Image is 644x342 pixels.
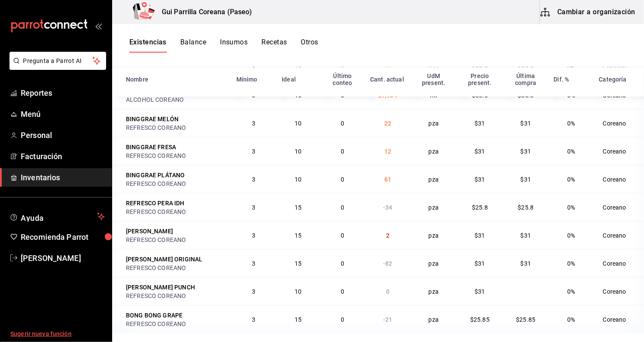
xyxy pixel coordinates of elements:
span: $31 [521,120,531,127]
div: REFRESCO COREANO [126,123,226,132]
td: pza [411,277,457,305]
span: $25.8 [518,204,534,211]
span: Facturación [21,151,105,162]
td: pza [411,221,457,249]
div: REFRESCO COREANO [126,235,226,244]
span: 0 [341,92,344,99]
span: -82 [383,260,392,267]
button: open_drawer_menu [95,22,102,29]
button: Otros [301,38,318,53]
div: Nombre [126,76,148,83]
div: Cant. actual [370,76,404,83]
div: BINGGRAE FRESA [126,143,176,151]
div: [PERSON_NAME] ORIGINAL [126,255,202,264]
div: [PERSON_NAME] PUNCH [126,283,195,292]
span: 2 [386,232,390,239]
span: 15 [295,260,302,267]
span: 3 [252,288,255,295]
span: 22 [384,120,391,127]
div: [PERSON_NAME] [126,227,173,235]
span: 0% [567,260,575,267]
span: 10 [295,148,302,155]
span: 15 [295,92,302,99]
button: Balance [180,38,206,53]
div: Dif. % [554,76,569,83]
div: ALCOHOL COREANO [126,95,226,104]
span: 0% [567,232,575,239]
td: pza [411,137,457,165]
div: REFRESCO COREANO [126,207,226,216]
span: $31 [474,148,485,155]
span: 3 [252,92,255,99]
span: -21 [383,316,392,323]
div: REFRESCO PERA IDH [126,199,185,207]
span: Reportes [21,87,105,99]
div: REFRESCO COREANO [126,264,226,272]
span: Inventarios [21,172,105,183]
div: BONG BONG GRAPE [126,311,182,320]
div: UdM present. [416,72,452,86]
td: pza [411,249,457,277]
td: pza [411,165,457,193]
h3: Gui Parrilla Coreana (Paseo) [155,7,252,17]
span: 3 [252,232,255,239]
span: 3 [252,316,255,323]
span: $31 [521,260,531,267]
span: $31 [474,176,485,183]
span: 0 [341,232,344,239]
div: Precio present. [462,72,498,86]
div: Ideal [282,76,296,83]
span: 15 [295,232,302,239]
div: Último conteo [325,72,360,86]
span: 0% [567,92,575,99]
a: Pregunta a Parrot AI [6,63,106,72]
span: 0 [341,260,344,267]
span: 0 [341,120,344,127]
span: Recomienda Parrot [21,231,105,243]
button: Insumos [220,38,248,53]
span: $31 [474,288,485,295]
span: 10 [295,120,302,127]
button: Existencias [129,38,166,53]
span: 61 [384,176,391,183]
span: -34 [383,204,392,211]
div: REFRESCO COREANO [126,179,226,188]
span: 0% [567,148,575,155]
div: REFRESCO COREANO [126,320,226,328]
td: pza [411,305,457,333]
div: BINGGRAE PLÁTANO [126,171,185,179]
span: 10 [295,176,302,183]
span: $31 [474,232,485,239]
span: $31 [521,148,531,155]
span: 3 [252,260,255,267]
span: 3 [252,204,255,211]
button: Recetas [261,38,287,53]
span: 0 [341,316,344,323]
span: 3 [252,176,255,183]
span: $31 [474,120,485,127]
span: $25.85 [470,316,490,323]
span: 0% [567,120,575,127]
span: Sugerir nueva función [10,329,105,339]
span: 0 [341,204,344,211]
td: pza [411,193,457,221]
span: $55.5 [472,92,488,99]
span: $31 [521,232,531,239]
div: Última compra [508,72,543,86]
div: BINGGRAE MELÓN [126,115,179,123]
span: 0 [341,176,344,183]
span: 0 [386,288,390,295]
div: Categoría [599,76,627,83]
span: $31 [521,176,531,183]
span: 0 [341,148,344,155]
span: Ayuda [21,211,94,222]
div: REFRESCO COREANO [126,151,226,160]
span: 15 [295,204,302,211]
span: 27,934 [378,92,397,99]
span: $55.5 [518,92,534,99]
span: 0 [341,288,344,295]
button: Pregunta a Parrot AI [9,52,106,70]
div: navigation tabs [129,38,318,53]
span: 3 [252,148,255,155]
span: 0% [567,316,575,323]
